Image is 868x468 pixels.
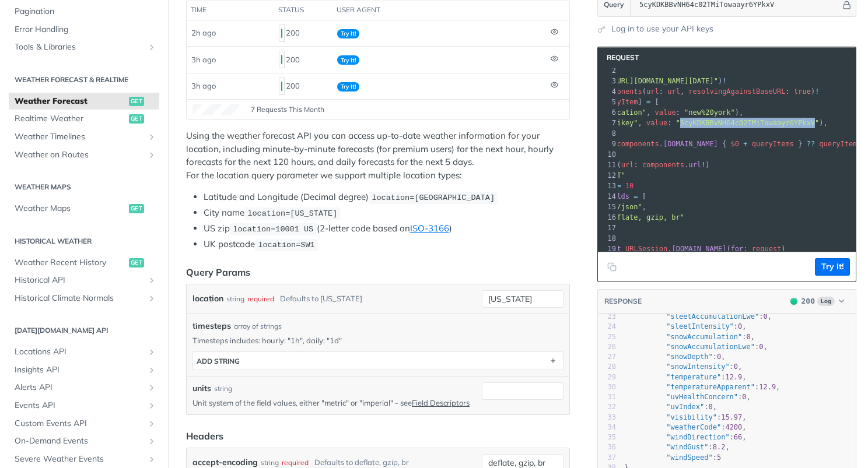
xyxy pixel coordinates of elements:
[598,382,616,392] div: 30
[604,171,625,180] span: "GET"
[15,131,144,143] span: Weather Timelines
[279,76,328,96] div: 200
[743,245,747,253] span: :
[717,353,721,361] span: 0
[274,1,332,20] th: status
[624,453,721,462] span: :
[807,140,815,148] span: ??
[752,245,782,253] span: request
[247,290,274,307] div: required
[734,433,742,441] span: 66
[251,104,324,115] span: 7 Requests This Month
[15,149,144,161] span: Weather on Routes
[147,455,156,464] button: Show subpages for Severe Weather Events
[281,29,282,38] span: 200
[638,119,642,127] span: ,
[709,403,713,411] span: 0
[718,77,722,85] span: )
[790,298,797,305] span: 200
[147,150,156,160] button: Show subpages for Weather on Routes
[642,203,646,211] span: ,
[726,245,730,253] span: (
[624,433,747,441] span: : ,
[666,383,755,391] span: "temperatureApparent"
[598,181,618,191] div: 13
[186,129,570,182] p: Using the weather forecast API you can access up-to-date weather information for your location, i...
[197,357,240,365] div: ADD string
[9,128,159,146] a: Weather TimelinesShow subpages for Weather Timelines
[731,140,739,148] span: $0
[337,55,359,65] span: Try It!
[192,290,223,307] label: location
[598,170,618,181] div: 12
[667,245,726,253] span: .[DOMAIN_NAME]
[598,322,616,332] div: 24
[598,65,618,76] div: 2
[598,342,616,352] div: 26
[147,401,156,410] button: Show subpages for Events API
[9,343,159,361] a: Locations APIShow subpages for Locations API
[15,24,156,36] span: Error Handling
[9,182,159,192] h2: Weather Maps
[604,258,620,276] button: Copy to clipboard
[666,363,729,371] span: "snowIntensity"
[680,87,684,96] span: ,
[624,363,742,371] span: : ,
[676,119,820,127] span: "5cyKDKBBvNH64c02TMiTowaayr6YPkxV"
[759,383,776,391] span: 12.9
[598,442,616,452] div: 36
[15,257,126,269] span: Weather Recent History
[15,6,156,17] span: Pagination
[9,325,159,336] h2: [DATE][DOMAIN_NAME] API
[633,192,638,200] span: =
[233,225,313,234] span: location=10001 US
[738,322,742,330] span: 0
[624,322,747,330] span: : ,
[147,437,156,446] button: Show subpages for On-Demand Events
[279,23,328,43] div: 200
[15,293,144,304] span: Historical Climate Normals
[129,258,144,268] span: get
[281,82,282,91] span: 200
[743,140,747,148] span: +
[617,182,621,190] span: =
[598,233,618,244] div: 18
[9,236,159,247] h2: Historical Weather
[666,373,721,381] span: "temperature"
[279,50,328,69] div: 200
[676,108,680,117] span: :
[666,343,755,351] span: "snowAccumulationLwe"
[9,110,159,128] a: Realtime Weatherget
[598,149,618,160] div: 10
[781,245,785,253] span: )
[280,290,362,307] div: Defaults to [US_STATE]
[9,451,159,468] a: Severe Weather EventsShow subpages for Severe Weather Events
[191,55,216,64] span: 3h ago
[725,373,742,381] span: 12.9
[9,93,159,110] a: Weather Forecastget
[735,108,743,117] span: ),
[598,352,616,362] div: 27
[666,333,742,341] span: "snowAccumulation"
[598,312,616,322] div: 23
[731,245,744,253] span: for
[617,161,621,169] span: (
[15,453,144,465] span: Severe Weather Events
[747,333,751,341] span: 0
[608,77,718,85] span: "[URL][DOMAIN_NAME][DATE]"
[9,361,159,379] a: Insights APIShow subpages for Insights API
[191,81,216,90] span: 3h ago
[192,104,239,115] canvas: Line Graph
[667,119,671,127] span: :
[598,97,618,107] div: 5
[642,161,684,169] span: components
[187,1,274,20] th: time
[9,21,159,38] a: Error Handling
[759,343,763,351] span: 0
[642,192,646,200] span: [
[15,346,144,358] span: Locations API
[667,87,680,96] span: url
[666,413,717,421] span: "visibility"
[598,432,616,442] div: 35
[815,258,850,276] button: Try It!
